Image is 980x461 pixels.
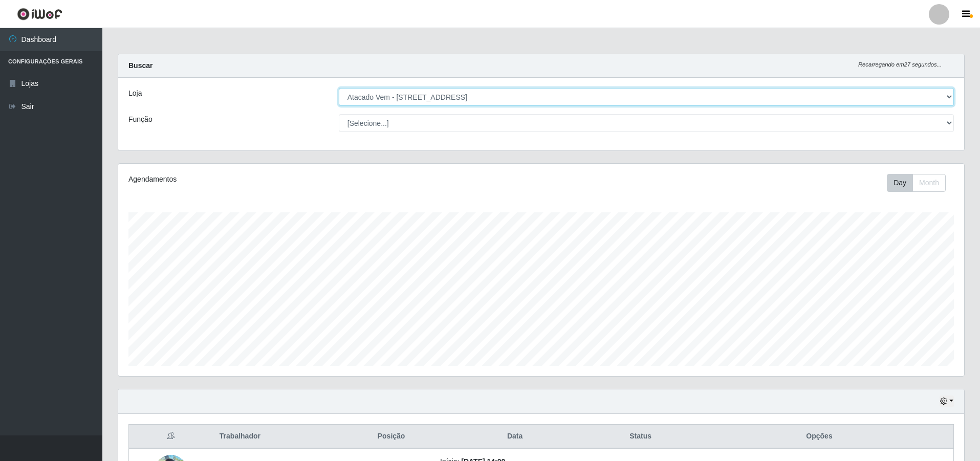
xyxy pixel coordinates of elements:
label: Loja [128,88,142,99]
strong: Buscar [128,61,153,70]
img: CoreUI Logo [17,8,62,20]
div: Toolbar with button groups [887,174,954,192]
th: Posição [349,425,434,449]
button: Month [912,174,946,192]
div: Agendamentos [128,174,464,185]
i: Recarregando em 27 segundos... [858,61,942,68]
th: Status [596,425,685,449]
th: Opções [685,425,953,449]
th: Data [434,425,596,449]
th: Trabalhador [213,425,349,449]
div: First group [887,174,946,192]
button: Day [887,174,913,192]
label: Função [128,114,153,125]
